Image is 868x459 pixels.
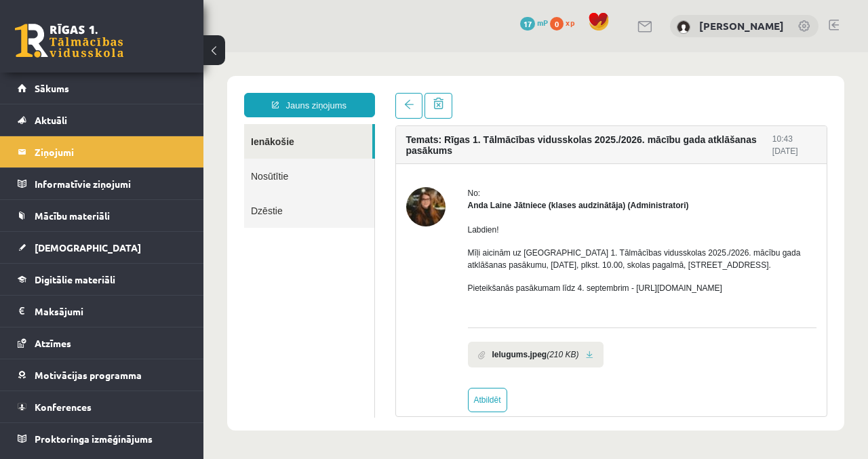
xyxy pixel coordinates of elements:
span: Mācību materiāli [35,209,110,222]
a: Maksājumi [18,296,186,327]
h4: Temats: Rīgas 1. Tālmācības vidusskolas 2025./2026. mācību gada atklāšanas pasākums [203,82,569,104]
a: Nosūtītie [41,106,171,141]
a: Atbildēt [264,336,304,360]
span: Aktuāli [35,114,67,126]
span: 17 [520,17,535,31]
a: Konferences [18,391,186,422]
span: [DEMOGRAPHIC_DATA] [35,241,141,254]
a: Jauns ziņojums [41,41,172,65]
a: Dzēstie [41,141,171,176]
p: Pieteikšanās pasākumam līdz 4. septembrim - [URL][DOMAIN_NAME] [264,230,614,242]
span: Motivācijas programma [35,369,142,381]
span: Sākums [35,82,69,94]
a: Proktoringa izmēģinājums [18,423,186,454]
a: Informatīvie ziņojumi [18,168,186,199]
a: [PERSON_NAME] [699,19,784,33]
a: Sākums [18,73,186,104]
legend: Maksājumi [35,296,186,327]
a: 0 xp [550,17,581,28]
a: Ienākošie [41,72,169,106]
a: Rīgas 1. Tālmācības vidusskola [15,24,123,58]
img: Agata Kapisterņicka [677,20,690,34]
span: mP [537,17,548,28]
span: Proktoringa izmēģinājums [35,433,153,445]
span: Atzīmes [35,337,71,349]
span: Konferences [35,401,92,413]
span: 0 [550,17,564,31]
a: Digitālie materiāli [18,264,186,295]
img: Anda Laine Jātniece (klases audzinātāja) [203,135,242,174]
a: Mācību materiāli [18,200,186,231]
legend: Ziņojumi [35,136,186,167]
span: Digitālie materiāli [35,273,115,285]
a: [DEMOGRAPHIC_DATA] [18,232,186,263]
span: xp [566,17,574,28]
a: Motivācijas programma [18,359,186,391]
p: Mīļi aicinām uz [GEOGRAPHIC_DATA] 1. Tālmācības vidusskolas 2025./2026. mācību gada atklāšanas pa... [264,195,614,219]
a: 17 mP [520,17,548,28]
i: (210 KB) [343,296,375,308]
div: No: [264,135,614,147]
a: Aktuāli [18,104,186,136]
a: Ziņojumi [18,136,186,167]
div: 10:43 [DATE] [569,81,613,105]
p: Labdien! [264,172,614,184]
a: Atzīmes [18,327,186,359]
legend: Informatīvie ziņojumi [35,168,186,199]
strong: Anda Laine Jātniece (klases audzinātāja) (Administratori) [264,148,486,158]
b: Ielugums.jpeg [289,296,344,308]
